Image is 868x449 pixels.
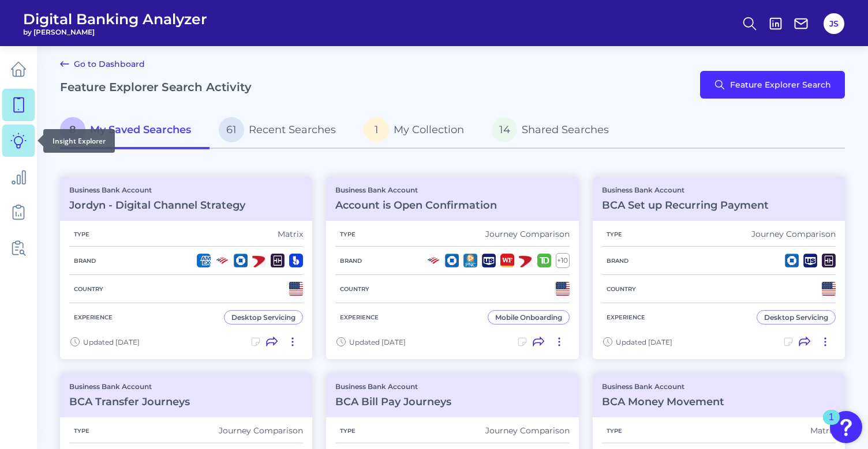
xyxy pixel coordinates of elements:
[326,176,578,359] a: Business Bank AccountAccount is Open ConfirmationTypeJourney ComparisonBrand+10CountryExperienceM...
[335,231,360,238] h5: Type
[354,112,482,149] a: 1My Collection
[700,71,845,99] button: Feature Explorer Search
[69,186,245,194] p: Business Bank Account
[824,13,844,34] button: JS
[602,257,633,265] h5: Brand
[335,395,451,408] h3: BCA Bill Pay Journeys
[556,253,570,268] div: + 10
[829,417,834,432] div: 1
[60,117,85,142] span: 8
[43,129,115,153] div: Insight Explorer
[602,395,724,408] h3: BCA Money Movement
[335,186,497,194] p: Business Bank Account
[219,425,303,436] div: Journey Comparison
[23,28,207,36] span: by [PERSON_NAME]
[69,314,117,321] h5: Experience
[830,411,862,443] button: Open Resource Center, 1 new notification
[278,229,303,239] div: Matrix
[69,257,100,265] h5: Brand
[69,199,245,212] h3: Jordyn - Digital Channel Strategy
[602,199,769,212] h3: BCA Set up Recurring Payment
[602,231,627,238] h5: Type
[60,80,252,94] h2: Feature Explorer Search Activity
[335,314,383,321] h5: Experience
[485,229,570,239] div: Journey Comparison
[69,285,108,293] h5: Country
[764,313,828,322] div: Desktop Servicing
[602,427,627,435] h5: Type
[335,285,374,293] h5: Country
[69,395,190,408] h3: BCA Transfer Journeys
[593,176,845,359] a: Business Bank AccountBCA Set up Recurring PaymentTypeJourney ComparisonBrandCountryExperienceDesk...
[482,112,627,149] a: 14Shared Searches
[249,123,336,136] span: Recent Searches
[602,314,650,321] h5: Experience
[23,10,207,28] span: Digital Banking Analyzer
[751,229,836,239] div: Journey Comparison
[60,57,145,71] a: Go to Dashboard
[69,382,190,391] p: Business Bank Account
[364,117,389,142] span: 1
[349,338,406,346] span: Updated [DATE]
[602,285,641,293] h5: Country
[69,427,94,435] h5: Type
[83,338,140,346] span: Updated [DATE]
[602,186,769,194] p: Business Bank Account
[335,427,360,435] h5: Type
[492,117,517,142] span: 14
[69,231,94,238] h5: Type
[522,123,609,136] span: Shared Searches
[209,112,354,149] a: 61Recent Searches
[495,313,562,322] div: Mobile Onboarding
[60,112,209,149] a: 8My Saved Searches
[335,382,451,391] p: Business Bank Account
[602,382,724,391] p: Business Bank Account
[219,117,244,142] span: 61
[60,176,312,359] a: Business Bank AccountJordyn - Digital Channel StrategyTypeMatrixBrandCountryExperienceDesktop Ser...
[394,123,464,136] span: My Collection
[485,425,570,436] div: Journey Comparison
[90,123,191,136] span: My Saved Searches
[730,80,831,89] span: Feature Explorer Search
[335,199,497,212] h3: Account is Open Confirmation
[810,425,836,436] div: Matrix
[616,338,672,346] span: Updated [DATE]
[231,313,295,322] div: Desktop Servicing
[335,257,366,265] h5: Brand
